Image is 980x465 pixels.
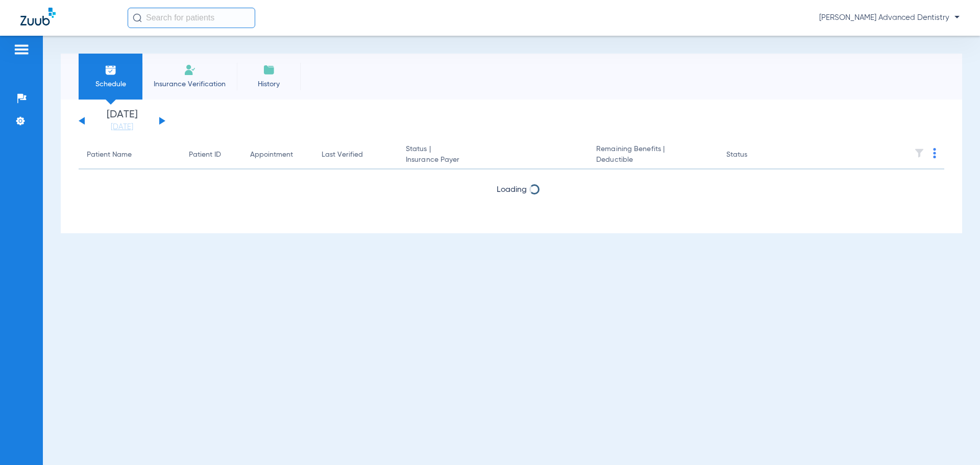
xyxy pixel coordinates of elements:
[933,148,936,158] img: group-dot-blue.svg
[87,150,173,160] div: Patient Name
[13,43,30,56] img: hamburger-icon
[322,150,363,160] div: Last Verified
[184,64,196,76] img: Manual Insurance Verification
[91,110,153,132] li: [DATE]
[322,150,389,160] div: Last Verified
[250,150,305,160] div: Appointment
[263,64,275,76] img: History
[20,8,56,26] img: Zuub Logo
[588,141,718,169] th: Remaining Benefits |
[914,148,924,158] img: filter.svg
[91,122,153,132] a: [DATE]
[718,141,787,169] th: Status
[189,150,221,160] div: Patient ID
[596,155,709,165] span: Deductible
[133,13,142,22] img: Search Icon
[105,64,117,76] img: Schedule
[150,79,229,89] span: Insurance Verification
[87,150,132,160] div: Patient Name
[398,141,588,169] th: Status |
[250,150,293,160] div: Appointment
[86,79,135,89] span: Schedule
[819,13,960,23] span: [PERSON_NAME] Advanced Dentistry
[128,8,255,28] input: Search for patients
[244,79,293,89] span: History
[189,150,234,160] div: Patient ID
[406,155,580,165] span: Insurance Payer
[497,186,527,194] span: Loading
